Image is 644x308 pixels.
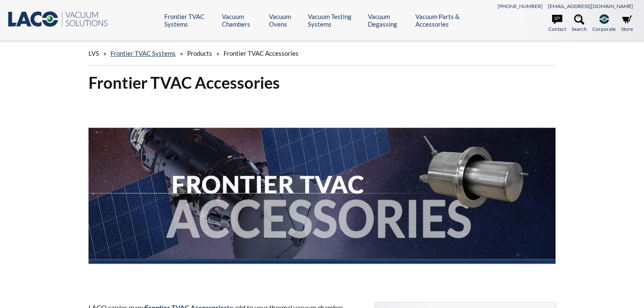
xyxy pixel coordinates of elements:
[88,100,556,286] img: Frontier TVAC Accessories header
[498,3,543,9] a: [PHONE_NUMBER]
[269,13,301,28] a: Vacuum Ovens
[368,13,409,28] a: Vacuum Degassing
[415,13,478,28] a: Vacuum Parts & Accessories
[111,49,176,57] a: Frontier TVAC Systems
[88,49,99,57] span: LVS
[572,14,587,33] a: Search
[88,41,556,65] div: » » »
[308,13,362,28] a: Vacuum Testing Systems
[88,72,556,93] h1: Frontier TVAC Accessories
[548,14,566,33] a: Contact
[621,14,633,33] a: Store
[548,3,633,9] a: [EMAIL_ADDRESS][DOMAIN_NAME]
[224,49,299,57] span: Frontier TVAC Accessories
[222,13,263,28] a: Vacuum Chambers
[187,49,212,57] span: Products
[164,13,216,28] a: Frontier TVAC Systems
[592,25,616,33] span: Corporate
